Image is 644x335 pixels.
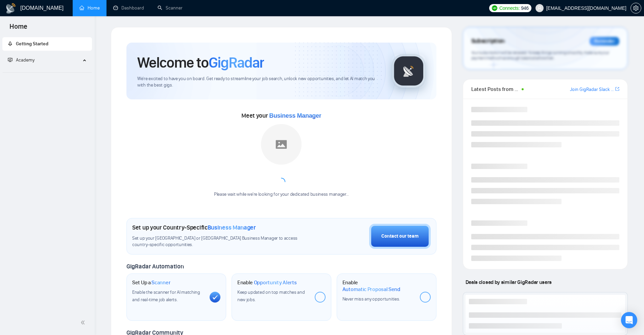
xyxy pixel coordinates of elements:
span: Getting Started [16,41,48,47]
span: Scanner [151,279,170,286]
span: Opportunity Alerts [254,279,297,286]
span: Business Manager [269,112,321,119]
li: Getting Started [2,37,92,51]
span: Never miss any opportunities. [342,296,400,302]
span: Business Manager [208,224,256,231]
a: dashboardDashboard [113,5,144,11]
h1: Set Up a [132,279,170,286]
a: Join GigRadar Slack Community [570,86,614,93]
img: upwork-logo.png [492,5,497,11]
div: Contact our team [381,233,419,240]
span: We're excited to have you on board. Get ready to streamline your job search, unlock new opportuni... [137,76,381,89]
a: setting [630,5,641,11]
span: export [615,86,619,92]
img: gigradar-logo.png [392,54,426,88]
span: Deals closed by similar GigRadar users [463,276,554,288]
span: GigRadar Automation [126,263,184,270]
span: double-left [80,319,87,326]
div: Reminder [590,37,619,46]
span: Automatic Proposal Send [342,286,400,293]
span: fund-projection-screen [8,57,13,62]
a: searchScanner [158,5,183,11]
h1: Set up your Country-Specific [132,224,256,231]
button: Contact our team [369,224,431,249]
img: placeholder.png [261,124,302,165]
a: export [615,86,619,92]
span: Connects: [499,4,520,12]
img: logo [5,3,16,14]
span: 946 [521,4,528,12]
span: rocket [8,41,13,46]
div: Please wait while we're looking for your dedicated business manager... [210,191,353,198]
span: GigRadar [209,53,264,72]
span: Set up your [GEOGRAPHIC_DATA] or [GEOGRAPHIC_DATA] Business Manager to access country-specific op... [132,235,311,248]
h1: Welcome to [137,53,264,72]
span: Academy [8,57,34,63]
span: Home [4,22,33,36]
span: Enable the scanner for AI matching and real-time job alerts. [132,289,200,303]
span: Meet your [241,112,321,119]
span: Subscription [471,35,505,47]
span: Your subscription will be renewed. To keep things running smoothly, make sure your payment method... [471,50,609,61]
button: setting [630,3,641,14]
span: user [537,6,542,10]
span: Keep updated on top matches and new jobs. [237,289,305,303]
span: Academy [16,57,34,63]
li: Academy Homepage [2,70,92,74]
h1: Enable [237,279,297,286]
div: Open Intercom Messenger [621,312,637,328]
h1: Enable [342,279,414,292]
span: Latest Posts from the GigRadar Community [471,85,520,93]
span: setting [631,5,641,11]
span: loading [277,178,285,186]
a: homeHome [79,5,100,11]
